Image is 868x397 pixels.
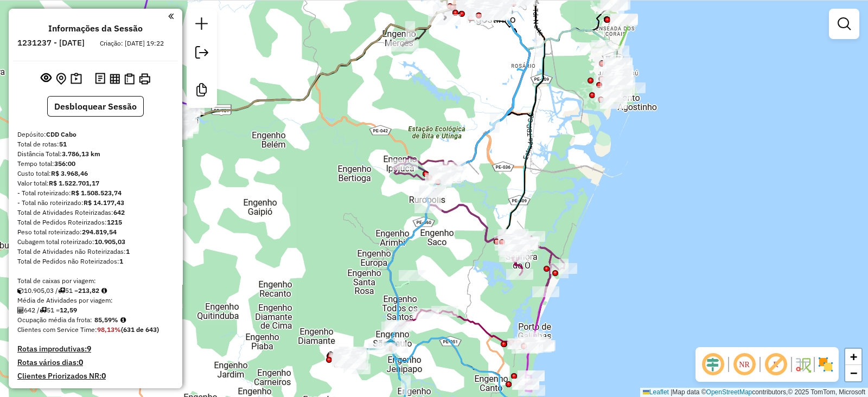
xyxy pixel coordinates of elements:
div: Map data © contributors,© 2025 TomTom, Microsoft [640,388,868,397]
a: Zoom in [845,349,861,365]
strong: 85,59% [94,316,118,324]
button: Visualizar relatório de Roteirização [107,71,122,86]
a: Exportar sessão [191,42,213,66]
div: - Total roteirizado: [17,188,174,198]
div: Total de Pedidos Roteirizados: [17,217,174,227]
a: OpenStreetMap [706,388,752,396]
div: Criação: [DATE] 19:22 [95,39,168,48]
h4: Informações da Sessão [48,23,143,34]
button: Centralizar mapa no depósito ou ponto de apoio [54,71,68,87]
div: Custo total: [17,169,174,178]
strong: R$ 1.522.701,17 [49,179,99,187]
strong: 98,13% [97,325,121,334]
strong: 294.819,54 [82,228,117,236]
button: Imprimir Rotas [137,71,152,87]
div: Total de Pedidos não Roteirizados: [17,257,174,266]
i: Total de rotas [40,307,47,313]
strong: 51 [59,140,67,148]
strong: 12,59 [60,306,77,314]
a: Exibir filtros [833,13,855,35]
i: Meta Caixas/viagem: 191,69 Diferença: 22,13 [101,287,107,294]
button: Exibir sessão original [39,70,54,87]
a: Leaflet [643,388,669,396]
a: Criar modelo [191,79,213,104]
h4: Rotas vários dias: [17,358,174,367]
div: Total de caixas por viagem: [17,276,174,286]
div: - Total não roteirizado: [17,198,174,208]
a: Clique aqui para minimizar o painel [168,10,174,22]
div: 10.905,03 / 51 = [17,286,174,296]
img: Exibir/Ocultar setores [817,356,834,373]
div: Total de Atividades Roteirizadas: [17,208,174,217]
span: + [850,350,857,363]
div: Total de Atividades não Roteirizadas: [17,247,174,257]
strong: 0 [101,371,106,381]
button: Desbloquear Sessão [47,96,144,117]
img: Fluxo de ruas [794,356,812,373]
div: Distância Total: [17,149,174,159]
img: PA - Camela [384,338,398,352]
strong: 1215 [107,218,122,226]
strong: 3.786,13 km [62,150,100,158]
div: Tempo total: [17,159,174,169]
div: Valor total: [17,178,174,188]
strong: (631 de 643) [121,325,159,334]
strong: R$ 14.177,43 [84,198,124,207]
button: Painel de Sugestão [68,71,84,87]
span: Clientes com Service Time: [17,325,97,334]
em: Média calculada utilizando a maior ocupação (%Peso ou %Cubagem) de cada rota da sessão. Rotas cro... [120,317,126,323]
strong: 1 [126,247,130,255]
span: − [850,366,857,380]
h6: 1231237 - [DATE] [17,38,85,48]
span: Ocultar NR [731,351,757,377]
i: Total de Atividades [17,307,24,313]
button: Visualizar Romaneio [122,71,137,87]
div: 642 / 51 = [17,305,174,315]
div: Depósito: [17,130,174,139]
strong: 213,82 [78,286,99,294]
h4: Rotas improdutivas: [17,344,174,354]
a: Zoom out [845,365,861,381]
strong: R$ 1.508.523,74 [71,189,122,197]
strong: 10.905,03 [94,238,125,246]
span: Exibir rótulo [763,351,789,377]
strong: 642 [113,208,125,216]
strong: 0 [79,357,83,367]
div: Cubagem total roteirizado: [17,237,174,247]
strong: CDD Cabo [46,130,76,138]
strong: 356:00 [54,159,75,168]
strong: 1 [119,257,123,265]
i: Cubagem total roteirizado [17,287,24,294]
i: Total de rotas [58,287,65,294]
span: | [671,388,672,396]
div: Peso total roteirizado: [17,227,174,237]
a: Nova sessão e pesquisa [191,13,213,37]
strong: R$ 3.968,46 [51,169,88,177]
button: Logs desbloquear sessão [93,71,107,87]
span: Ocultar deslocamento [700,351,726,377]
strong: 9 [87,344,91,354]
h4: Clientes Priorizados NR: [17,372,174,381]
span: Ocupação média da frota: [17,316,92,324]
div: Média de Atividades por viagem: [17,296,174,305]
div: Total de rotas: [17,139,174,149]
